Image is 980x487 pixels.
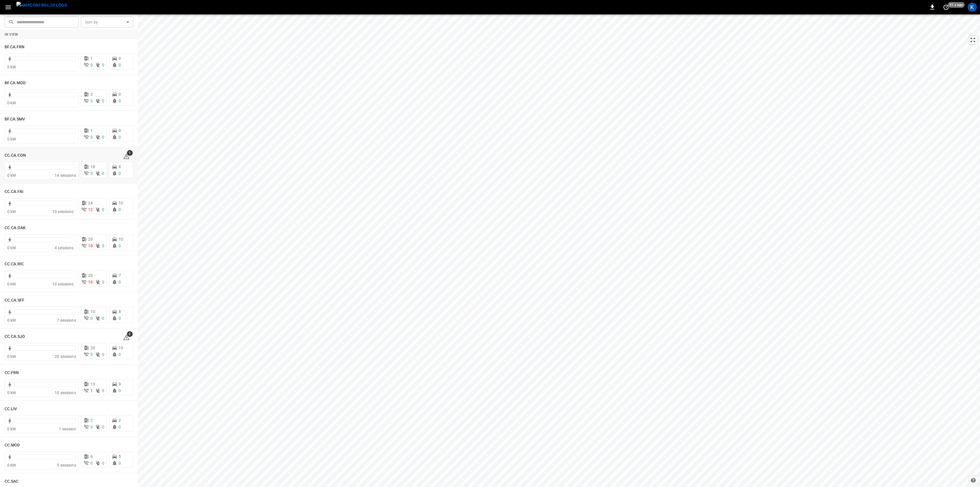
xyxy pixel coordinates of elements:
[5,44,24,50] h6: BF.CA.FRN
[119,207,121,212] span: 0
[5,333,25,340] h6: CC.CA.SJO
[119,273,121,278] span: 7
[119,316,121,321] span: 0
[119,128,121,133] span: 0
[88,201,93,205] span: 24
[5,442,20,448] h6: CC.MOD
[5,370,19,376] h6: CC.FRN
[52,282,74,286] span: 10 sessions
[88,273,93,278] span: 20
[90,418,93,423] span: 2
[102,171,104,176] span: 0
[90,461,93,465] span: 0
[102,316,104,321] span: 0
[90,454,93,459] span: 6
[88,207,93,212] span: 12
[7,65,16,69] span: 0 kW
[5,116,25,122] h6: BF.CA.SMV
[948,2,965,8] span: 51 s ago
[90,99,93,103] span: 0
[119,418,121,423] span: 2
[119,388,121,393] span: 0
[90,92,93,97] span: 2
[90,352,93,357] span: 0
[119,171,121,176] span: 0
[119,346,123,350] span: 19
[7,209,16,214] span: 0 kW
[7,137,16,141] span: 0 kW
[90,388,93,393] span: 1
[102,207,104,212] span: 0
[119,454,121,459] span: 5
[119,309,121,314] span: 8
[55,354,76,359] span: 20 sessions
[90,56,93,61] span: 1
[102,243,104,248] span: 0
[119,237,123,241] span: 10
[119,56,121,61] span: 0
[55,390,76,395] span: 10 sessions
[7,354,16,359] span: 0 kW
[102,135,104,139] span: 0
[102,388,104,393] span: 0
[88,243,93,248] span: 10
[52,209,74,214] span: 10 sessions
[102,425,104,429] span: 0
[119,92,121,97] span: 0
[119,63,121,67] span: 0
[5,189,23,195] h6: CC.CA.FAI
[7,318,16,323] span: 0 kW
[5,80,26,86] h6: BF.CA.MOD
[7,427,16,431] span: 0 kW
[90,309,95,314] span: 10
[59,427,76,431] span: 1 session
[102,461,104,465] span: 0
[968,3,977,12] div: profile-icon
[7,282,16,286] span: 0 kW
[7,463,16,467] span: 0 kW
[127,331,133,337] span: 2
[90,171,93,176] span: 0
[5,152,26,159] h6: CC.CA.CON
[102,63,104,67] span: 0
[88,280,93,284] span: 10
[102,99,104,103] span: 0
[5,478,19,485] h6: CC.SAC
[90,346,95,350] span: 20
[7,101,16,105] span: 0 kW
[55,246,74,250] span: 4 sessions
[119,461,121,465] span: 0
[127,150,133,156] span: 1
[119,201,123,205] span: 10
[90,135,93,139] span: 0
[57,318,76,323] span: 7 sessions
[942,3,951,12] button: set refresh interval
[102,280,104,284] span: 0
[90,164,95,169] span: 18
[119,382,121,386] span: 9
[90,382,95,386] span: 13
[5,225,26,231] h6: CC.CA.OAK
[55,173,76,178] span: 14 sessions
[7,246,16,250] span: 0 kW
[90,63,93,67] span: 0
[119,164,121,169] span: 8
[90,316,93,321] span: 0
[57,463,76,467] span: 5 sessions
[119,99,121,103] span: 0
[5,261,24,267] h6: CC.CA.RIC
[102,352,104,357] span: 0
[90,425,93,429] span: 0
[119,243,121,248] span: 0
[7,173,16,178] span: 0 kW
[88,237,93,241] span: 20
[5,297,24,304] h6: CC.CA.SFF
[90,128,93,133] span: 1
[5,32,18,37] strong: In View
[16,2,67,9] img: ampcontrol.io logo
[119,280,121,284] span: 0
[7,390,16,395] span: 0 kW
[5,406,17,412] h6: CC.LIV
[119,135,121,139] span: 0
[119,352,121,357] span: 0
